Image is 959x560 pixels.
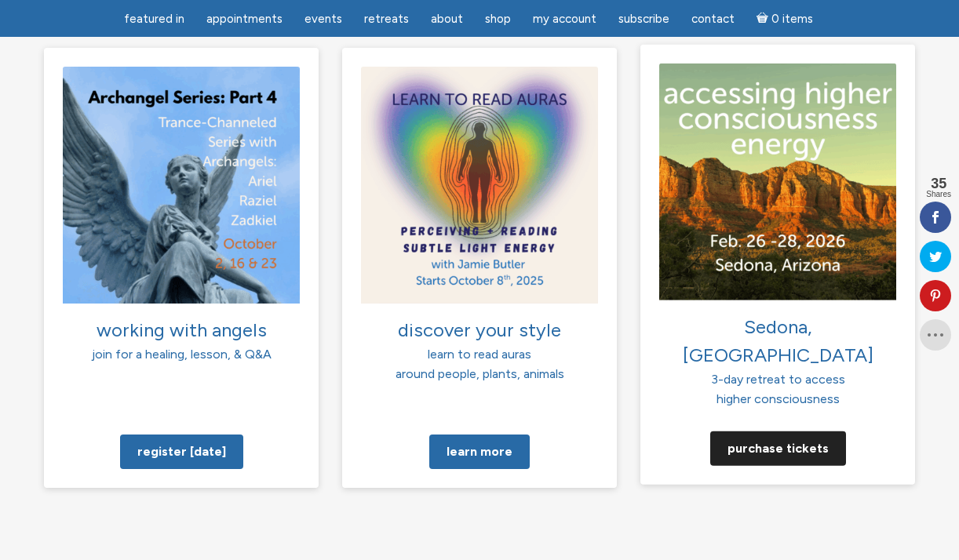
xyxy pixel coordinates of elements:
span: Contact [691,12,735,26]
a: Register [DATE] [120,435,243,469]
span: Sedona, [GEOGRAPHIC_DATA] [683,315,873,365]
span: Retreats [364,12,409,26]
i: Cart [757,12,771,26]
a: featured in [115,4,194,35]
span: featured in [124,12,184,26]
a: Contact [682,4,744,35]
a: My Account [523,4,606,35]
span: 0 items [771,13,813,25]
a: Learn more [429,435,530,469]
a: Subscribe [609,4,679,35]
a: Purchase tickets [710,431,846,465]
span: higher consciousness [717,391,840,406]
span: Subscribe [618,12,669,26]
a: Shop [476,4,520,35]
span: Shop [485,12,511,26]
span: Shares [926,191,951,198]
span: My Account [533,12,596,26]
span: Events [304,12,342,26]
a: Cart0 items [747,2,822,35]
span: discover your style [398,318,561,341]
span: About [431,12,463,26]
span: Appointments [206,12,283,26]
a: Retreats [355,4,418,35]
span: around people, plants, animals [396,366,564,381]
a: Appointments [197,4,292,35]
span: 3-day retreat to access [711,371,845,386]
a: About [421,4,472,35]
a: Events [295,4,352,35]
span: learn to read auras [428,347,531,362]
span: join for a healing, lesson, & Q&A [92,347,272,362]
span: working with angels [97,318,267,341]
span: 35 [926,176,951,191]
